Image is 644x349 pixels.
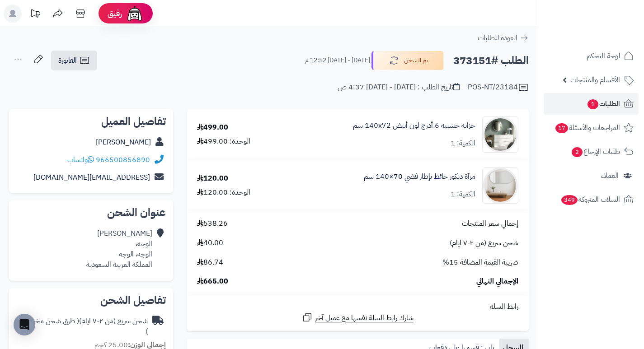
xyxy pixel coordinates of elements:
div: [PERSON_NAME] الوجه، الوجه، الوجه المملكة العربية السعودية [86,228,152,270]
span: الإجمالي النهائي [476,276,518,287]
a: مرآة ديكور حائط بإطار فضي 70×140 سم [364,172,475,182]
a: الفاتورة [51,51,97,70]
div: 499.00 [197,122,228,133]
div: Open Intercom Messenger [14,314,35,335]
span: ضريبة القيمة المضافة 15% [442,257,518,268]
a: المراجعات والأسئلة17 [544,117,639,139]
div: رابط السلة [190,302,525,312]
span: الأقسام والمنتجات [570,74,620,86]
span: شارك رابط السلة نفسها مع عميل آخر [315,313,414,323]
a: الطلبات1 [544,93,639,115]
a: شارك رابط السلة نفسها مع عميل آخر [302,312,414,323]
a: العودة للطلبات [478,33,529,43]
div: شحن سريع (من ٢-٧ ايام) [16,316,148,337]
a: خزانة خشبية 6 أدرج لون أبيض 140x72 سم [353,121,475,131]
a: 966500856890 [96,154,150,165]
span: العملاء [601,169,619,182]
a: تحديثات المنصة [24,5,47,25]
span: رفيق [108,8,122,19]
span: 665.00 [197,276,228,287]
div: الكمية: 1 [451,138,475,149]
span: طلبات الإرجاع [571,145,620,158]
span: 17 [555,123,568,133]
div: 120.00 [197,173,228,184]
span: 2 [572,147,583,157]
span: 86.74 [197,257,223,268]
a: السلات المتروكة349 [544,189,639,210]
a: [PERSON_NAME] [96,137,151,148]
h2: عنوان الشحن [16,207,166,218]
span: السلات المتروكة [560,193,620,206]
span: المراجعات والأسئلة [555,121,620,134]
div: POS-NT/23184 [468,82,529,93]
h2: الطلب #373151 [453,51,529,70]
a: طلبات الإرجاع2 [544,141,639,163]
span: 1 [588,99,598,109]
span: لوحة التحكم [587,50,620,62]
div: الوحدة: 499.00 [197,136,250,147]
a: العملاء [544,165,639,186]
a: واتساب [67,154,94,165]
span: شحن سريع (من ٢-٧ ايام) [450,238,518,248]
small: [DATE] - [DATE] 12:52 م [305,56,370,65]
span: 349 [561,195,578,205]
img: logo-2.png [583,25,635,44]
img: ai-face.png [126,5,144,23]
a: [EMAIL_ADDRESS][DOMAIN_NAME] [33,172,150,183]
img: 1753786058-1-90x90.jpg [483,168,518,204]
div: الكمية: 1 [451,189,475,200]
span: 538.26 [197,219,228,229]
div: تاريخ الطلب : [DATE] - [DATE] 4:37 ص [338,82,460,93]
span: 40.00 [197,238,223,248]
span: إجمالي سعر المنتجات [462,219,518,229]
div: الوحدة: 120.00 [197,187,250,198]
span: الطلبات [587,98,620,110]
a: لوحة التحكم [544,45,639,67]
h2: تفاصيل العميل [16,116,166,127]
h2: تفاصيل الشحن [16,295,166,306]
img: 1746709299-1702541934053-68567865785768-1000x1000-90x90.jpg [483,116,518,153]
span: الفاتورة [58,55,77,66]
span: العودة للطلبات [478,33,517,43]
button: تم الشحن [371,51,444,70]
